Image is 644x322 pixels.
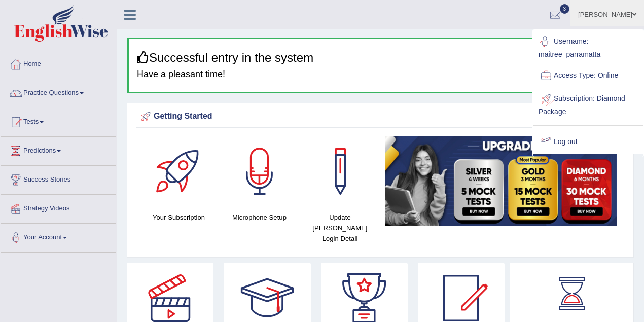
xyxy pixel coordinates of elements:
[305,212,375,244] h4: Update [PERSON_NAME] Login Detail
[224,212,295,223] h4: Microphone Setup
[1,50,116,76] a: Home
[137,69,626,80] h4: Have a pleasant time!
[144,212,214,223] h4: Your Subscription
[1,195,116,220] a: Strategy Videos
[533,30,643,64] a: Username: maitree_parramatta
[560,4,570,14] span: 3
[533,64,643,87] a: Access Type: Online
[533,130,643,154] a: Log out
[533,87,643,121] a: Subscription: Diamond Package
[1,137,116,162] a: Predictions
[1,79,116,104] a: Practice Questions
[1,166,116,191] a: Success Stories
[1,108,116,133] a: Tests
[137,51,626,64] h3: Successful entry in the system
[385,136,617,226] img: small5.jpg
[138,109,622,124] div: Getting Started
[1,224,116,249] a: Your Account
